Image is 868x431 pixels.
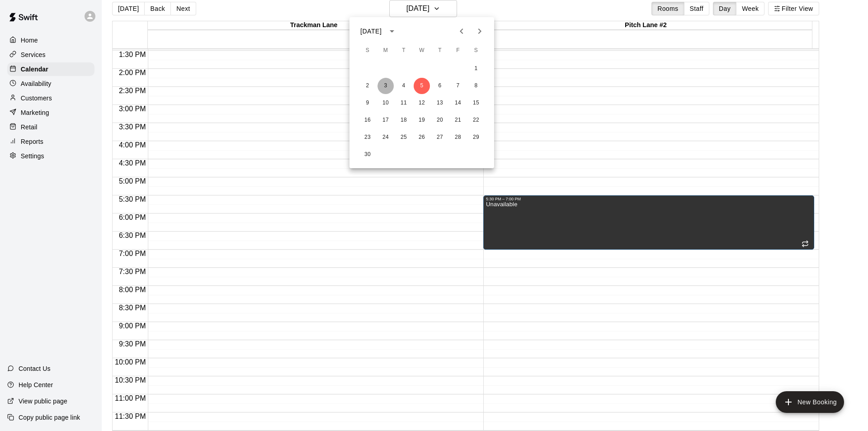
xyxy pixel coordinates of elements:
button: 6 [432,78,448,94]
button: 24 [377,129,394,146]
button: 10 [377,95,394,111]
button: 28 [450,129,466,146]
button: 3 [377,78,394,94]
button: 25 [396,129,412,146]
button: 21 [450,112,466,128]
button: 19 [414,112,430,128]
button: 27 [432,129,448,146]
button: 11 [396,95,412,111]
button: 12 [414,95,430,111]
button: 4 [396,78,412,94]
button: 29 [468,129,484,146]
span: Monday [377,42,394,60]
button: 30 [359,147,376,163]
span: Wednesday [414,42,430,60]
span: Tuesday [396,42,412,60]
button: 1 [468,61,484,77]
span: Thursday [432,42,448,60]
button: 13 [432,95,448,111]
span: Sunday [359,42,376,60]
button: calendar view is open, switch to year view [384,24,400,39]
button: 26 [414,129,430,146]
button: 20 [432,112,448,128]
button: 7 [450,78,466,94]
button: 22 [468,112,484,128]
button: Previous month [453,22,471,40]
div: [DATE] [360,27,382,36]
button: 17 [377,112,394,128]
button: 2 [359,78,376,94]
button: 14 [450,95,466,111]
button: 5 [414,78,430,94]
button: 16 [359,112,376,128]
button: Next month [471,22,489,40]
button: 8 [468,78,484,94]
button: 18 [396,112,412,128]
button: 9 [359,95,376,111]
span: Friday [450,42,466,60]
button: 15 [468,95,484,111]
button: 23 [359,129,376,146]
span: Saturday [468,42,484,60]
